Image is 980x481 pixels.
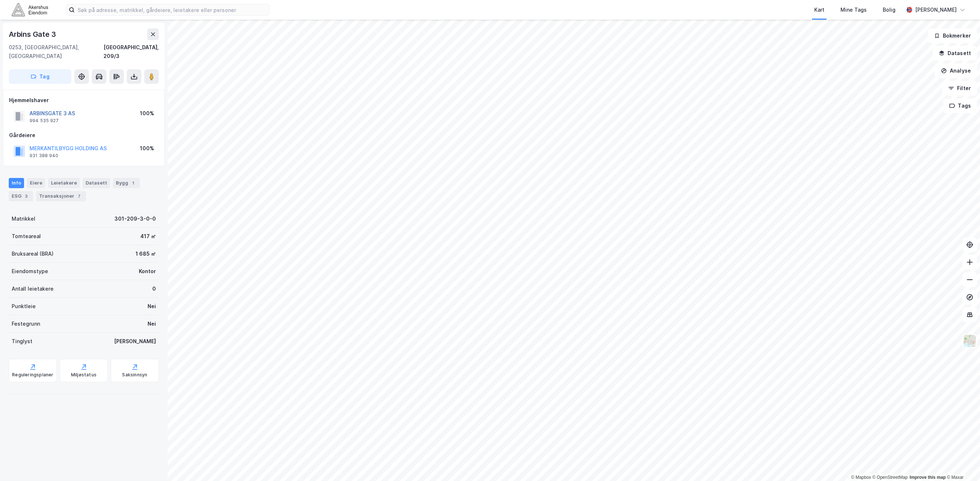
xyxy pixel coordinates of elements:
div: Festegrunn [12,319,40,328]
div: Hjemmelshaver [9,96,158,105]
div: Transaksjoner [36,191,86,201]
div: Matrikkel [12,214,35,223]
img: akershus-eiendom-logo.9091f326c980b4bce74ccdd9f866810c.svg [12,3,48,16]
div: 100% [140,109,154,118]
div: Leietakere [48,178,80,188]
button: Bokmerker [928,28,977,43]
iframe: Chat Widget [944,446,980,481]
a: Improve this map [910,475,946,480]
button: Analyse [935,63,977,78]
div: 0253, [GEOGRAPHIC_DATA], [GEOGRAPHIC_DATA] [9,43,103,61]
div: ESG [9,191,33,201]
div: 100% [140,144,154,153]
div: 3 [23,193,30,200]
div: Bruksareal (BRA) [12,249,54,258]
div: 7 [76,193,83,200]
div: 1 685 ㎡ [136,249,156,258]
div: [PERSON_NAME] [915,5,957,14]
div: [PERSON_NAME] [114,337,156,346]
div: Bygg [113,178,140,188]
div: Eiere [27,178,45,188]
div: [GEOGRAPHIC_DATA], 209/3 [103,43,159,61]
div: Bolig [883,5,895,14]
div: Tinglyst [12,337,32,346]
div: Tomteareal [12,232,41,241]
div: Saksinnsyn [122,372,148,378]
div: 0 [152,284,156,293]
button: Filter [942,81,977,96]
div: Arbins Gate 3 [9,28,57,40]
div: Info [9,178,24,188]
input: Søk på adresse, matrikkel, gårdeiere, leietakere eller personer [75,4,269,15]
button: Tags [943,98,977,113]
div: 994 535 927 [30,118,59,124]
img: Z [963,334,977,348]
div: Antall leietakere [12,284,54,293]
div: 301-209-3-0-0 [114,214,156,223]
div: Datasett [83,178,110,188]
div: Kontor [139,267,156,276]
div: 417 ㎡ [140,232,156,241]
div: Eiendomstype [12,267,48,276]
a: OpenStreetMap [873,475,908,480]
button: Datasett [933,46,977,61]
div: Nei [148,302,156,311]
div: Punktleie [12,302,36,311]
div: Miljøstatus [71,372,97,378]
div: Kontrollprogram for chat [944,446,980,481]
button: Tag [9,69,71,84]
div: Nei [148,319,156,328]
div: 931 388 940 [30,153,58,159]
div: Mine Tags [840,5,867,14]
a: Mapbox [851,475,871,480]
div: Kart [814,5,824,14]
div: Reguleringsplaner [12,372,53,378]
div: Gårdeiere [9,131,158,140]
div: 1 [130,179,137,187]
